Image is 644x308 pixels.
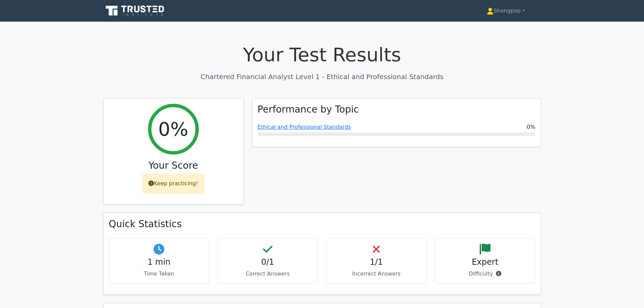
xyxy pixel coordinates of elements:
[103,43,541,66] h1: Your Test Results
[158,118,188,140] h2: 0%
[143,174,204,193] div: Keep practicing!
[103,72,541,82] p: Chartered Financial Analyst Level 1 - Ethical and Professional Standards
[223,270,312,278] p: Correct Answers
[471,4,541,18] a: Shongpop
[332,257,421,267] h4: 1/1
[109,218,535,230] h3: Quick Statistics
[109,160,238,171] h3: Your Score
[223,257,312,267] h4: 0/1
[258,104,359,115] h3: Performance by Topic
[440,257,530,267] h4: Expert
[115,270,204,278] p: Time Taken
[115,257,204,267] h4: 1 min
[527,123,535,131] span: 0%
[440,270,530,278] p: Difficulty
[258,124,351,130] a: Ethical and Professional Standards
[332,270,421,278] p: Incorrect Answers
